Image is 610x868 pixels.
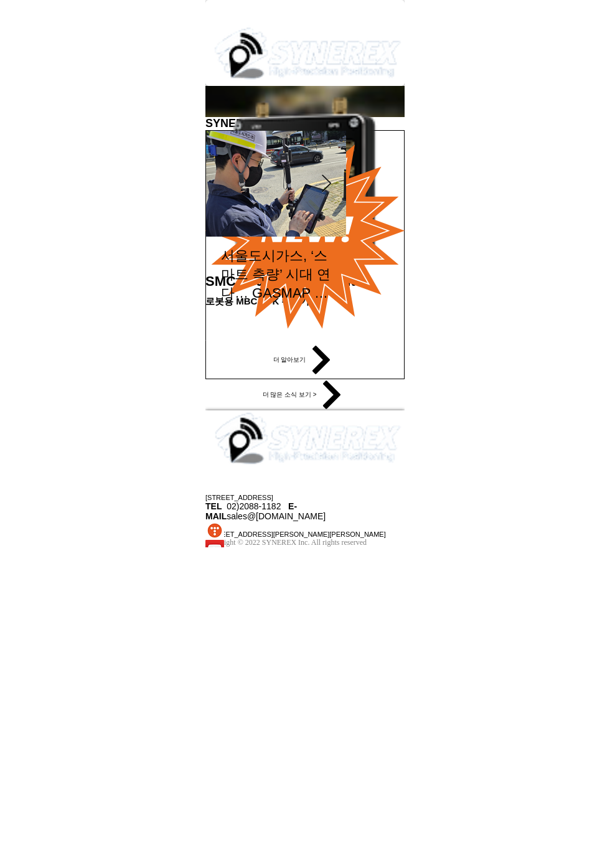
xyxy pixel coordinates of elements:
[321,174,332,194] button: Next Item
[205,86,405,117] div: 슬라이드쇼
[247,511,326,521] a: @[DOMAIN_NAME]
[227,501,281,511] a: 02)2088-1182
[205,501,222,511] span: TEL
[205,521,405,632] ul: SNS 모음
[205,410,405,473] img: 회사_로고-removebg-preview.png
[206,131,346,380] div: 게시물 목록입니다. 열람할 게시물을 선택하세요.
[206,131,346,237] img: 서울도시가스, ‘스마트 측량’ 시대 연다… GASMAP 기능 통합 완료
[205,521,224,540] img: 티스토리로고
[205,501,326,521] span: sales
[205,473,391,494] span: 기술연구소 [STREET_ADDRESS](우04626)
[221,247,331,303] a: 서울도시가스, ‘스마트 측량’ 시대 연다… GASMAP 기능 통합 완료
[205,540,405,559] a: 유튜브 사회 아이콘
[205,540,224,559] img: 유튜브 사회 아이콘
[205,501,297,521] span: E-MAIL
[205,25,405,86] img: 회사_로고-removebg-preview.png
[205,494,273,501] span: [STREET_ADDRESS]
[205,521,405,540] a: 티스토리로고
